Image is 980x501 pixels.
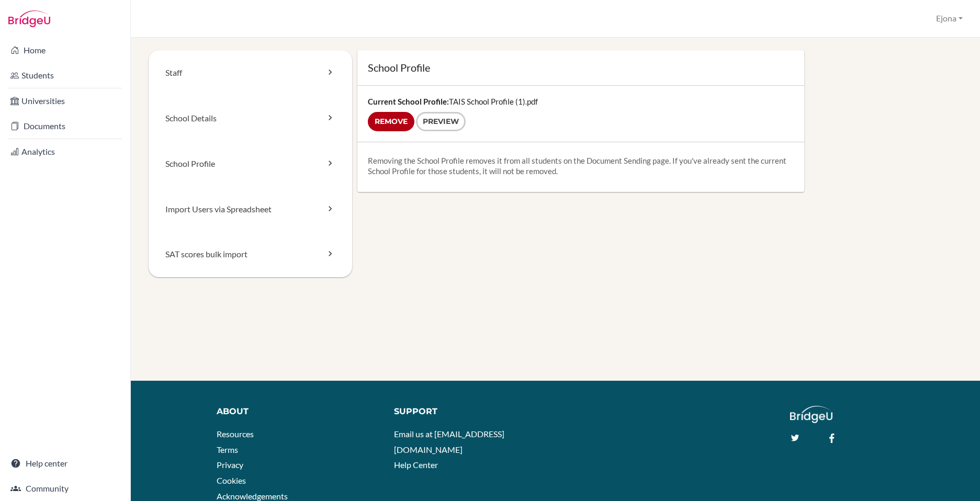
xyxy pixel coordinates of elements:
[2,453,128,474] a: Help center
[368,97,449,106] strong: Current School Profile:
[394,406,546,418] div: Support
[931,9,967,28] button: Ejona
[217,475,246,485] a: Cookies
[368,112,414,131] input: Remove
[2,141,128,162] a: Analytics
[217,445,238,454] a: Terms
[416,112,466,131] a: Preview
[8,10,50,27] img: Bridge-U
[368,61,794,75] h1: School Profile
[149,141,352,187] a: School Profile
[357,86,805,142] div: TAIS School Profile (1).pdf
[2,478,128,499] a: Community
[217,460,243,470] a: Privacy
[394,429,504,454] a: Email us at [EMAIL_ADDRESS][DOMAIN_NAME]
[217,429,254,439] a: Resources
[217,406,378,418] div: About
[2,90,128,111] a: Universities
[149,232,352,277] a: SAT scores bulk import
[149,96,352,141] a: School Details
[368,155,794,176] p: Removing the School Profile removes it from all students on the Document Sending page. If you've ...
[394,460,438,470] a: Help Center
[149,187,352,232] a: Import Users via Spreadsheet
[2,40,128,61] a: Home
[217,491,288,501] a: Acknowledgements
[2,116,128,136] a: Documents
[149,50,352,96] a: Staff
[790,406,832,423] img: logo_white@2x-f4f0deed5e89b7ecb1c2cc34c3e3d731f90f0f143d5ea2071677605dd97b5244.png
[2,65,128,86] a: Students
